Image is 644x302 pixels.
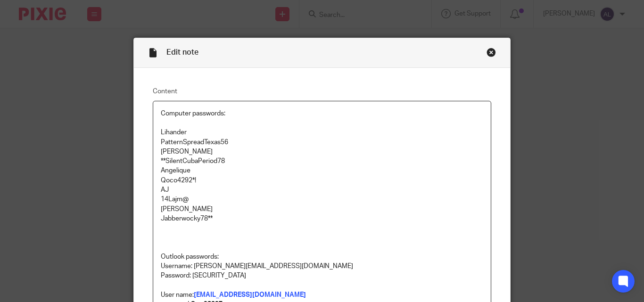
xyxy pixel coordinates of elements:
p: Password: [SECURITY_DATA] [161,271,483,280]
p: Computer passwords: [161,109,483,118]
p: Qoco4292*! AJ [161,176,483,195]
p: Username: [PERSON_NAME][EMAIL_ADDRESS][DOMAIN_NAME] [161,261,483,271]
a: [EMAIL_ADDRESS][DOMAIN_NAME] [194,292,306,298]
p: [PERSON_NAME] [161,204,483,214]
p: PatternSpreadTexas56 [161,138,483,147]
p: 14Lajm@ [161,195,483,204]
p: Lihander [161,128,483,137]
span: Edit note [166,49,198,56]
p: [PERSON_NAME] **SilentCubaPeriod78 [161,147,483,166]
div: Close this dialog window [487,48,496,57]
p: User name: [161,290,483,300]
p: Angelique [161,166,483,175]
p: Outlook passwords: [161,252,483,261]
label: Content [153,87,491,96]
p: Jabberwocky78** [161,214,483,223]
